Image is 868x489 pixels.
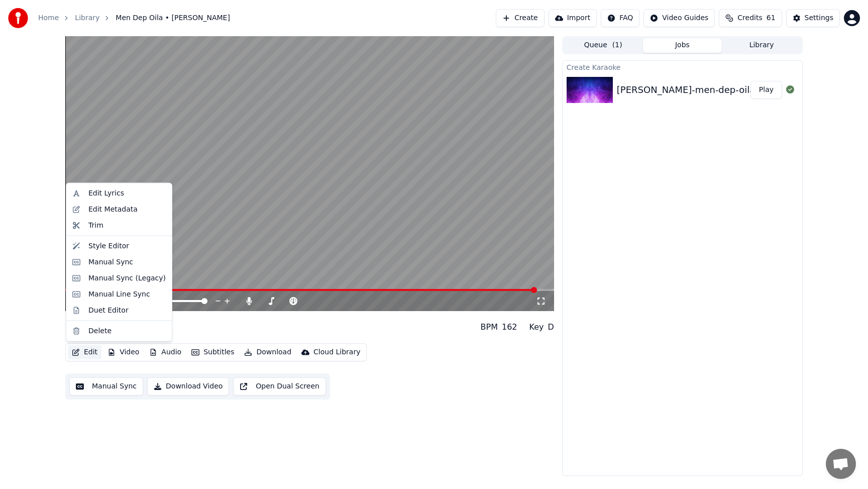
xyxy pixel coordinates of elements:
div: Delete [88,326,112,336]
div: Key [529,321,544,333]
button: Library [722,38,801,53]
div: Manual Sync [88,257,133,267]
div: Trim [88,220,103,230]
button: Video Guides [643,9,715,27]
a: Open chat [826,449,856,479]
div: D [548,321,554,333]
div: Manual Sync (Legacy) [88,273,166,283]
button: Create [496,9,545,27]
button: Jobs [643,38,722,53]
button: Settings [786,9,840,27]
div: Settings [805,13,833,23]
div: BPM [481,321,498,333]
span: 61 [767,13,776,23]
button: Download [240,345,295,359]
span: Men Dep Oila • [PERSON_NAME] [116,13,230,23]
img: youka [8,8,28,28]
div: [PERSON_NAME] [65,329,133,339]
button: Queue [564,38,643,53]
button: Open Dual Screen [233,377,326,396]
div: Cloud Library [313,347,360,357]
div: Men Dep Oila [65,315,133,329]
div: Edit Metadata [88,204,138,214]
button: Edit [68,345,101,359]
button: Subtitles [187,345,238,359]
button: Audio [145,345,185,359]
div: Duet Editor [88,305,129,315]
button: Credits61 [719,9,782,27]
button: Manual Sync [69,377,143,396]
button: Import [549,9,597,27]
button: Play [750,81,782,99]
button: Download Video [147,377,229,396]
nav: breadcrumb [38,13,230,23]
div: Create Karaoke [563,61,802,73]
span: Credits [737,13,762,23]
div: [PERSON_NAME]-men-dep-oila [617,83,755,97]
div: Style Editor [88,241,129,251]
div: Manual Line Sync [88,289,150,299]
span: ( 1 ) [612,40,622,50]
button: Video [103,345,143,359]
a: Home [38,13,59,23]
button: FAQ [601,9,639,27]
div: Edit Lyrics [88,188,124,199]
div: 162 [502,321,517,333]
a: Library [75,13,99,23]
